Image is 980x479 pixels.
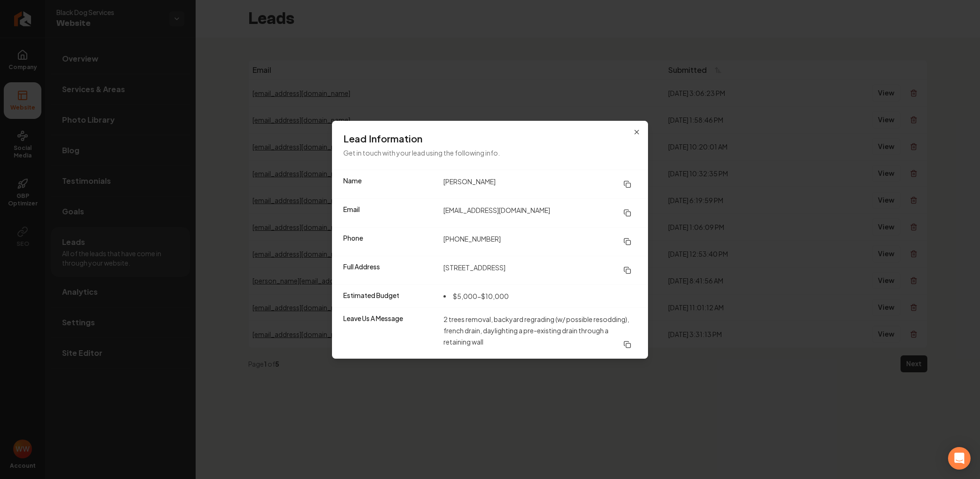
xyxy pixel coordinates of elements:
[443,176,637,193] dd: [PERSON_NAME]
[343,314,436,353] dt: Leave Us A Message
[443,314,637,353] dd: 2 trees removal, backyard regrading (w/ possible resodding), french drain, daylighting a pre-exis...
[443,233,637,250] dd: [PHONE_NUMBER]
[443,204,637,221] dd: [EMAIL_ADDRESS][DOMAIN_NAME]
[343,204,436,221] dt: Email
[443,262,637,279] dd: [STREET_ADDRESS]
[343,132,637,145] h3: Lead Information
[343,233,436,250] dt: Phone
[443,291,509,302] li: $5,000-$10,000
[343,262,436,279] dt: Full Address
[343,147,637,158] p: Get in touch with your lead using the following info.
[343,291,436,302] dt: Estimated Budget
[343,176,436,193] dt: Name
